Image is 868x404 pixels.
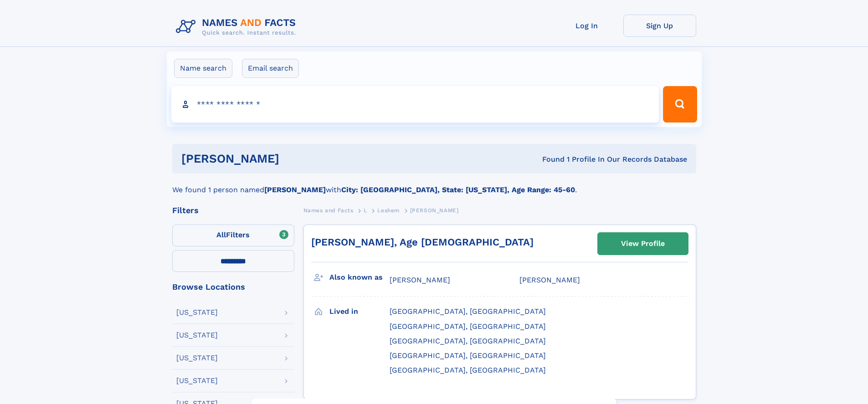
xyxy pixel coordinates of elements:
[390,322,546,331] span: [GEOGRAPHIC_DATA], [GEOGRAPHIC_DATA]
[364,207,367,214] span: L
[390,366,546,374] span: [GEOGRAPHIC_DATA], [GEOGRAPHIC_DATA]
[176,377,218,384] div: [US_STATE]
[171,86,659,123] input: search input
[172,174,696,195] div: We found 1 person named with .
[377,207,400,214] span: Leshem
[364,205,367,216] a: L
[172,225,294,246] label: Filters
[390,337,546,345] span: [GEOGRAPHIC_DATA], [GEOGRAPHIC_DATA]
[550,15,623,37] a: Log In
[410,207,459,214] span: [PERSON_NAME]
[341,185,575,194] b: City: [GEOGRAPHIC_DATA], State: [US_STATE], Age Range: 45-60
[329,304,390,319] h3: Lived in
[411,154,687,164] div: Found 1 Profile In Our Records Database
[172,206,294,215] div: Filters
[242,59,299,78] label: Email search
[264,185,326,194] b: [PERSON_NAME]
[519,276,580,284] span: [PERSON_NAME]
[621,233,665,254] div: View Profile
[390,351,546,360] span: [GEOGRAPHIC_DATA], [GEOGRAPHIC_DATA]
[181,153,411,164] h1: [PERSON_NAME]
[623,15,696,37] a: Sign Up
[176,354,218,362] div: [US_STATE]
[329,270,390,285] h3: Also known as
[174,59,232,78] label: Name search
[390,307,546,316] span: [GEOGRAPHIC_DATA], [GEOGRAPHIC_DATA]
[663,86,697,123] button: Search Button
[172,15,303,39] img: Logo Names and Facts
[311,236,534,248] a: [PERSON_NAME], Age [DEMOGRAPHIC_DATA]
[377,205,400,216] a: Leshem
[176,332,218,339] div: [US_STATE]
[176,309,218,316] div: [US_STATE]
[216,230,226,239] span: All
[390,276,450,284] span: [PERSON_NAME]
[303,205,354,216] a: Names and Facts
[598,233,688,255] a: View Profile
[172,283,294,291] div: Browse Locations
